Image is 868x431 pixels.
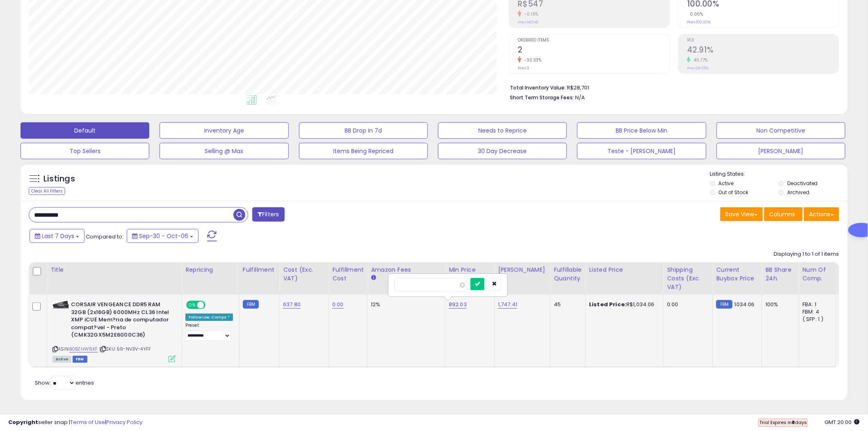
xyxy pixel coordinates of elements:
[252,207,284,222] button: Filters
[687,45,839,56] h2: 42.91%
[160,122,288,139] button: Inventory Age
[719,189,749,196] label: Out of Stock
[802,316,829,323] div: ( SFP: 1 )
[70,418,105,426] a: Terms of Use
[759,419,807,426] span: Trial Expires in days
[438,143,567,159] button: 30 Day Decrease
[716,266,758,283] div: Current Buybox Price
[787,189,809,196] label: Archived
[521,57,542,63] small: -33.33%
[449,300,467,309] a: 892.03
[687,20,710,25] small: Prev: 100.00%
[283,300,301,309] a: 637.80
[8,419,142,426] div: seller snap | |
[575,94,585,101] span: N/A
[589,300,626,308] b: Listed Price:
[510,82,833,92] li: R$28,701
[53,301,176,362] div: ASIN:
[521,11,539,17] small: -0.16%
[42,232,74,240] span: Last 7 Days
[299,143,428,159] button: Items Being Repriced
[687,38,839,43] span: ROI
[667,301,706,308] div: 0.00
[720,207,763,221] button: Save View
[139,232,188,240] span: Sep-30 - Oct-06
[518,38,669,43] span: Ordered Items
[332,266,364,283] div: Fulfillment Cost
[73,356,87,363] span: FBM
[518,20,538,25] small: Prev: R$548
[185,314,233,321] div: Follow Low. Comps *
[438,122,567,139] button: Needs to Reprice
[8,418,38,426] strong: Copyright
[371,274,376,282] small: Amazon Fees.
[719,180,734,187] label: Active
[717,143,845,159] button: [PERSON_NAME]
[717,122,845,139] button: Non Competitive
[518,66,529,71] small: Prev: 3
[187,302,197,309] span: ON
[577,122,706,139] button: BB Price Below Min
[716,300,732,309] small: FBM
[243,266,276,274] div: Fulfillment
[765,266,795,283] div: BB Share 24h.
[449,266,491,274] div: Min Price
[371,301,439,308] div: 12%
[53,301,69,308] img: 417t5dQ0OSL._SL40_.jpg
[589,301,657,308] div: R$1,034.06
[106,418,142,426] a: Privacy Policy
[498,300,517,309] a: 1,747.41
[770,210,795,218] span: Columns
[510,84,566,91] b: Total Inventory Value:
[764,207,803,221] button: Columns
[86,233,123,241] span: Compared to:
[185,266,236,274] div: Repricing
[160,143,288,159] button: Selling @ Max
[21,143,149,159] button: Top Sellers
[30,229,85,243] button: Last 7 Days
[825,418,860,426] span: 2025-10-14 20:00 GMT
[792,419,795,426] b: 8
[667,266,709,291] div: Shipping Costs (Exc. VAT)
[589,266,660,274] div: Listed Price
[554,301,579,308] div: 45
[243,300,259,309] small: FBM
[510,94,574,101] b: Short Term Storage Fees:
[802,308,829,316] div: FBM: 4
[29,187,65,195] div: Clear All Filters
[204,302,217,309] span: OFF
[787,180,818,187] label: Deactivated
[185,323,233,341] div: Preset:
[687,11,704,17] small: 0.00%
[804,207,839,221] button: Actions
[735,300,755,308] span: 1034.06
[69,346,98,353] a: B0BZHW15KF
[710,170,847,178] p: Listing States:
[577,143,706,159] button: Teste - [PERSON_NAME]
[371,266,442,274] div: Amazon Fees
[498,266,547,274] div: [PERSON_NAME]
[283,266,325,283] div: Cost (Exc. VAT)
[53,356,71,363] span: All listings currently available for purchase on Amazon
[127,229,199,243] button: Sep-30 - Oct-06
[71,301,171,341] b: CORSAIR VENGEANCE DDR5 RAM 32GB (2x16GB) 6000MHz CL36 Intel XMP iCUE Mem?ria de computador compat...
[99,346,151,352] span: | SKU: 59-NV3V-4YFF
[35,379,94,387] span: Show: entries
[687,66,708,71] small: Prev: 28.65%
[21,122,149,139] button: Default
[554,266,582,283] div: Fulfillable Quantity
[43,173,75,185] h5: Listings
[774,250,839,258] div: Displaying 1 to 1 of 1 items
[802,266,832,283] div: Num of Comp.
[50,266,178,274] div: Title
[802,301,829,308] div: FBA: 1
[299,122,428,139] button: BB Drop in 7d
[691,57,708,63] small: 49.77%
[765,301,793,308] div: 100%
[332,300,344,309] a: 0.00
[518,45,669,56] h2: 2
